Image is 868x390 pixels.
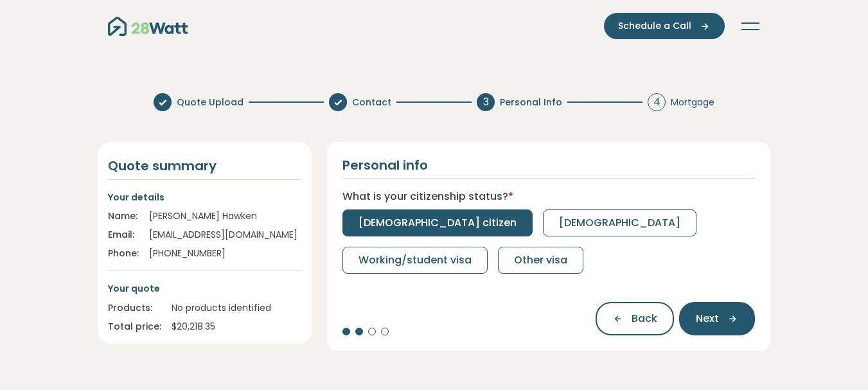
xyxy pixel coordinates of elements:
[498,247,583,274] button: Other visa
[352,96,391,109] span: Contact
[108,320,161,333] div: Total price:
[679,302,755,335] button: Next
[149,209,301,223] div: [PERSON_NAME] Hawken
[108,17,188,36] img: 28Watt
[108,281,301,296] p: Your quote
[172,320,301,333] div: $ 20,218.35
[172,301,301,315] div: No products identified
[149,247,301,260] div: [PHONE_NUMBER]
[618,19,691,33] span: Schedule a Call
[648,93,666,111] div: 4
[108,209,139,223] div: Name:
[671,96,714,109] span: Mortgage
[477,93,495,111] div: 3
[108,247,139,260] div: Phone:
[342,209,533,236] button: [DEMOGRAPHIC_DATA] citizen
[108,301,161,315] div: Products:
[149,228,301,242] div: [EMAIL_ADDRESS][DOMAIN_NAME]
[342,247,488,274] button: Working/student visa
[359,253,472,268] span: Working/student visa
[108,228,139,242] div: Email:
[632,311,657,326] span: Back
[359,215,517,231] span: [DEMOGRAPHIC_DATA] citizen
[596,302,674,335] button: Back
[108,157,301,174] h4: Quote summary
[514,253,567,268] span: Other visa
[500,96,562,109] span: Personal Info
[342,189,513,204] label: What is your citizenship status?
[177,96,244,109] span: Quote Upload
[604,13,725,39] button: Schedule a Call
[108,190,301,204] p: Your details
[543,209,696,236] button: [DEMOGRAPHIC_DATA]
[108,13,761,39] nav: Main navigation
[740,20,761,33] button: Toggle navigation
[696,311,719,326] span: Next
[342,157,428,173] h2: Personal info
[559,215,680,231] span: [DEMOGRAPHIC_DATA]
